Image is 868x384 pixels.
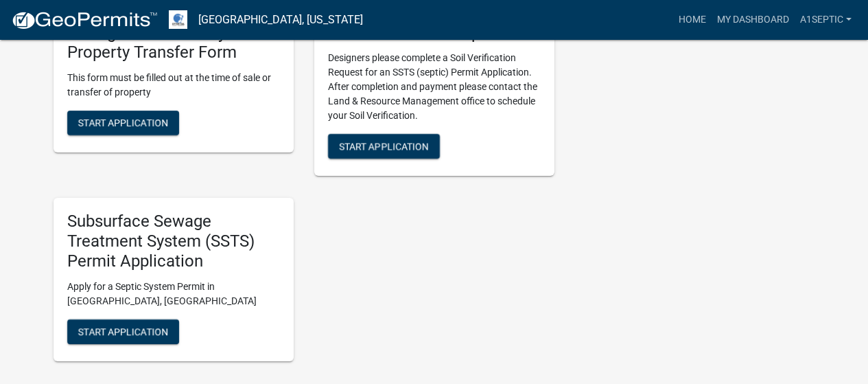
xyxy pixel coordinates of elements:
p: Designers please complete a Soil Verification Request for an SSTS (septic) Permit Application. Af... [328,51,541,123]
h5: Subsurface Sewage Treatment System (SSTS) Permit Application [67,212,280,271]
p: Apply for a Septic System Permit in [GEOGRAPHIC_DATA], [GEOGRAPHIC_DATA] [67,280,280,308]
button: Start Application [328,134,440,159]
button: Start Application [67,319,179,344]
a: A1SEPTIC [795,7,857,33]
p: This form must be filled out at the time of sale or transfer of property [67,71,280,100]
span: Start Application [78,326,168,337]
span: Start Application [78,117,168,128]
a: Home [673,7,712,33]
img: Otter Tail County, Minnesota [169,10,187,29]
a: My Dashboard [712,7,795,33]
button: Start Application [67,111,179,135]
a: [GEOGRAPHIC_DATA], [US_STATE] [198,8,363,32]
h5: Sewage Treatment System Property Transfer Form [67,23,280,63]
span: Start Application [339,141,429,152]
